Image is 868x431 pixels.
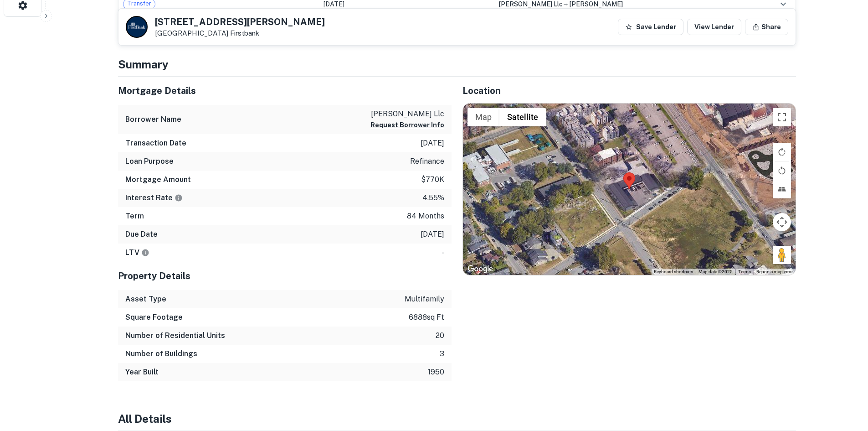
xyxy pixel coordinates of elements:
[125,229,158,240] h6: Due Date
[370,109,444,119] p: [PERSON_NAME] llc
[421,229,444,240] p: [DATE]
[822,358,868,402] iframe: Chat Widget
[125,367,159,378] h6: Year Built
[125,114,181,125] h6: Borrower Name
[773,143,791,161] button: Rotate map clockwise
[756,269,793,274] a: Report a map error
[125,156,174,167] h6: Loan Purpose
[407,211,444,222] p: 84 months
[125,330,225,341] h6: Number of Residential Units
[442,247,444,258] p: -
[654,269,693,275] button: Keyboard shortcuts
[118,410,796,427] h4: All Details
[118,56,796,73] h4: Summary
[773,108,791,126] button: Toggle fullscreen view
[465,263,495,275] img: Google
[465,263,495,275] a: Open this area in Google Maps (opens a new window)
[118,269,452,283] h5: Property Details
[618,19,683,35] button: Save Lender
[773,180,791,198] button: Tilt map
[687,19,741,35] a: View Lender
[498,0,563,8] span: [PERSON_NAME] llc
[409,312,444,323] p: 6888 sq ft
[125,138,186,149] h6: Transaction Date
[125,294,166,305] h6: Asset Type
[118,84,452,98] h5: Mortgage Details
[155,29,325,37] p: [GEOGRAPHIC_DATA]
[462,84,796,98] h5: Location
[175,194,183,202] svg: The interest rates displayed on the website are for informational purposes only and may be report...
[436,330,444,341] p: 20
[440,348,444,359] p: 3
[773,213,791,231] button: Map camera controls
[405,294,444,305] p: multifamily
[428,367,444,378] p: 1950
[422,192,444,203] p: 4.55%
[370,119,444,130] button: Request Borrower Info
[230,29,259,37] a: Firstbank
[745,19,788,35] button: Share
[773,161,791,180] button: Rotate map counterclockwise
[125,348,197,359] h6: Number of Buildings
[125,211,144,222] h6: Term
[125,174,191,185] h6: Mortgage Amount
[467,108,499,126] button: Show street map
[569,0,623,8] span: [PERSON_NAME]
[499,108,546,126] button: Show satellite imagery
[738,269,751,274] a: Terms (opens in new tab)
[141,249,149,257] svg: LTVs displayed on the website are for informational purposes only and may be reported incorrectly...
[421,138,444,149] p: [DATE]
[125,247,149,258] h6: LTV
[125,312,183,323] h6: Square Footage
[155,17,325,26] h5: [STREET_ADDRESS][PERSON_NAME]
[421,174,444,185] p: $770k
[125,192,183,203] h6: Interest Rate
[699,269,733,274] span: Map data ©2025
[410,156,444,167] p: refinance
[773,246,791,264] button: Drag Pegman onto the map to open Street View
